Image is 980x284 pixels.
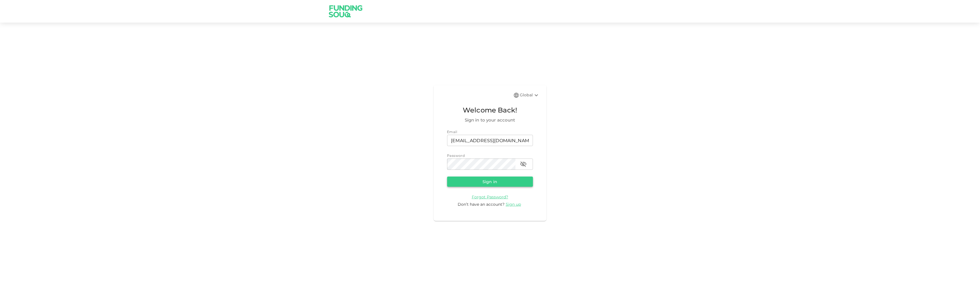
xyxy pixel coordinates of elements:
span: Sign in to your account [447,117,533,123]
span: Welcome Back! [447,105,533,116]
button: Sign in [447,177,533,187]
a: Forgot Password? [472,194,508,200]
div: Global [520,92,540,99]
span: Don’t have an account? [458,202,505,207]
span: Sign up [506,202,521,207]
input: email [447,135,533,146]
input: password [447,159,516,170]
span: Password [447,153,465,158]
span: Email [447,130,457,134]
